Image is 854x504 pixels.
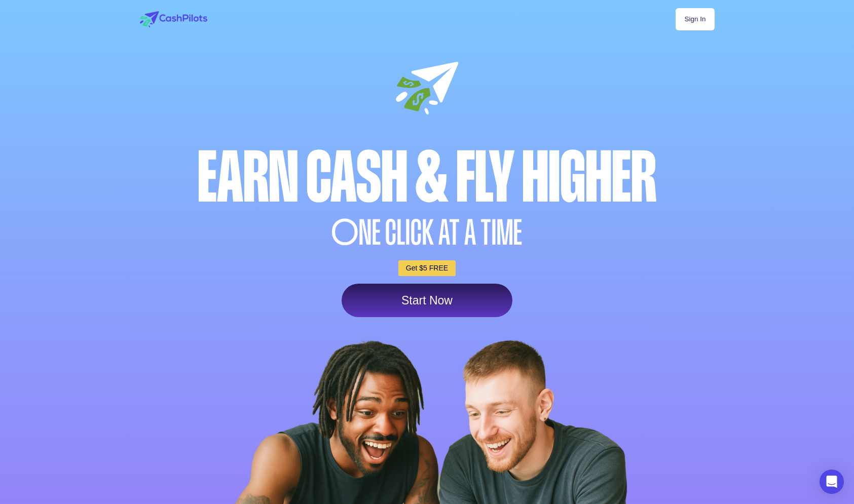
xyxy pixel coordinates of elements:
[398,260,456,276] a: Get $5 FREE
[331,215,359,250] span: O
[140,11,207,27] img: logo
[820,470,844,494] div: Open Intercom Messenger
[676,8,714,30] a: Sign In
[137,215,717,250] div: NE CLICK AT A TIME
[342,284,512,317] a: Start Now
[137,142,717,213] div: Earn Cash & Fly higher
